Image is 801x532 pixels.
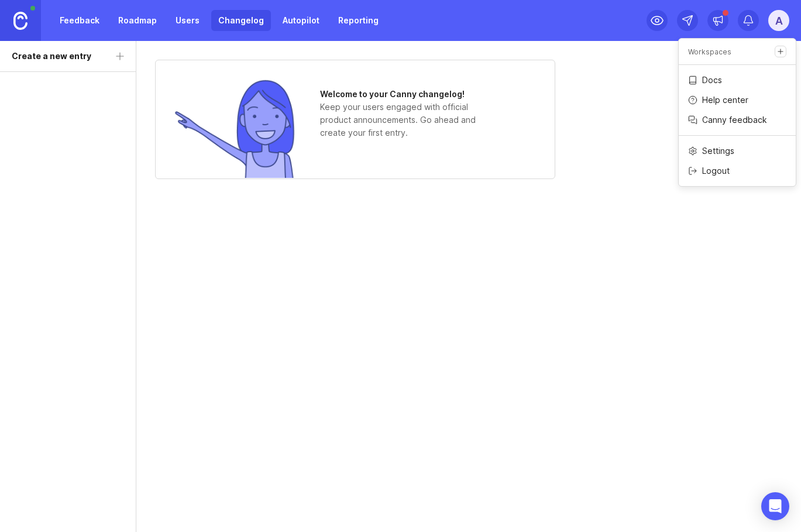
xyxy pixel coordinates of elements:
a: Users [169,10,207,31]
a: Create a new workspace [775,46,786,57]
img: Canny Home [13,12,27,30]
a: Roadmap [111,10,164,31]
p: Logout [702,165,730,177]
p: Help center [702,94,748,106]
button: A [768,10,789,31]
a: Canny feedback [679,111,796,129]
p: Canny feedback [702,114,767,126]
a: Docs [679,71,796,90]
a: Settings [679,142,796,160]
a: Reporting [331,10,386,31]
a: Help center [679,91,796,109]
p: Docs [702,74,722,86]
img: no entries [174,78,297,178]
p: Settings [702,145,734,157]
a: Feedback [53,10,106,31]
p: Keep your users engaged with official product announcements. Go ahead and create your first entry. [320,101,496,139]
div: Create a new entry [12,50,91,63]
div: Open Intercom Messenger [761,492,789,520]
p: Workspaces [688,47,731,57]
a: Autopilot [276,10,326,31]
a: Changelog [211,10,271,31]
h1: Welcome to your Canny changelog! [320,88,496,101]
